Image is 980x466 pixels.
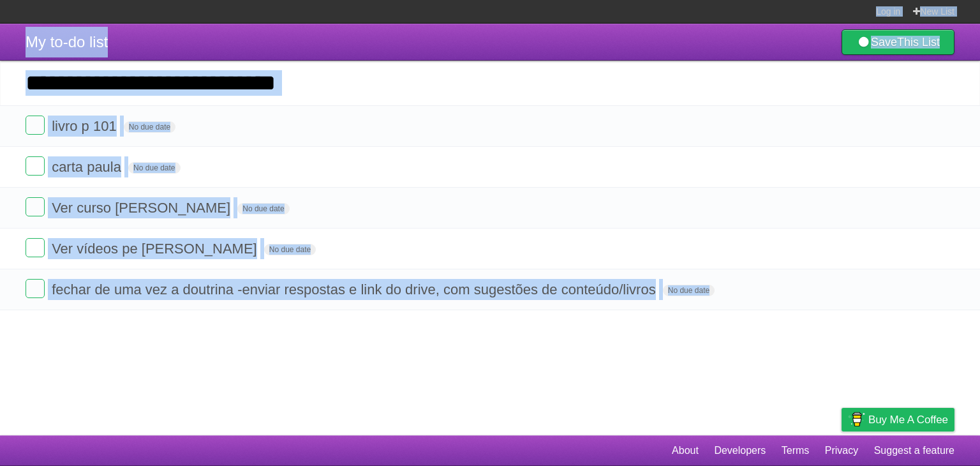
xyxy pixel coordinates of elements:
[26,238,45,257] label: Done
[842,408,954,432] a: Buy me a coffee
[26,197,45,216] label: Done
[52,282,659,297] span: fechar de uma vez a doutrina -enviar respostas e link do drive, com sugestões de conteúdo/livros
[868,409,948,431] span: Buy me a coffee
[897,36,940,49] b: This List
[26,116,45,135] label: Done
[874,439,954,463] a: Suggest a feature
[714,439,766,463] a: Developers
[237,203,289,214] span: No due date
[52,241,260,257] span: Ver vídeos pe [PERSON_NAME]
[672,439,699,463] a: About
[782,439,810,463] a: Terms
[52,118,120,134] span: livro p 101
[52,159,124,175] span: carta paula
[128,162,180,174] span: No due date
[26,33,108,50] span: My to-do list
[26,156,45,176] label: Done
[842,29,954,55] a: SaveThis List
[825,439,858,463] a: Privacy
[264,244,316,255] span: No due date
[663,285,715,296] span: No due date
[52,200,234,216] span: Ver curso [PERSON_NAME]
[124,121,175,133] span: No due date
[26,279,45,298] label: Done
[848,409,865,430] img: Buy me a coffee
